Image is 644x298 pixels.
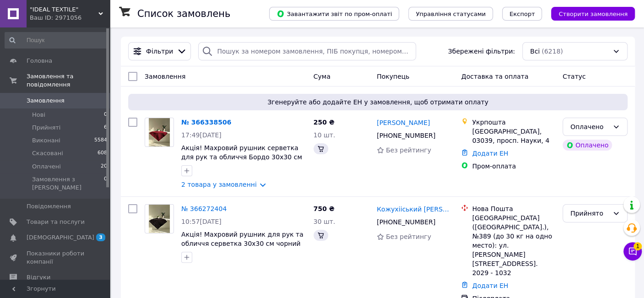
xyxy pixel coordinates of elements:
span: 1 [633,242,642,250]
span: Відгуки [27,273,50,282]
a: Акція! Махровий рушник для рук та обличчя серветка 30х30 см чорний Узбекистан [181,231,303,256]
span: Доставка та оплата [461,73,528,80]
span: 608 [97,149,107,157]
span: Замовлення [27,97,65,105]
a: Кожухііський [PERSON_NAME] [377,205,454,214]
div: [PHONE_NUMBER] [375,129,437,142]
span: 0 [104,111,107,119]
span: Експорт [509,11,535,17]
img: Фото товару [149,118,170,146]
a: Додати ЕН [472,150,508,157]
a: 2 товара у замовленні [181,181,257,188]
a: [PERSON_NAME] [377,118,430,127]
a: № 366338506 [181,119,231,126]
div: [GEOGRAPHIC_DATA], 03039, просп. Науки, 4 [472,127,555,145]
span: "IDEAL TEXTILE" [30,5,98,14]
span: Статус [563,73,586,80]
span: 17:49[DATE] [181,131,222,139]
a: Додати ЕН [472,282,508,289]
span: Нові [32,111,45,119]
button: Управління статусами [408,7,493,21]
div: Прийнято [570,208,609,218]
span: 750 ₴ [314,205,335,212]
span: Товари та послуги [27,218,85,226]
span: Замовлення та повідомлення [27,72,110,89]
span: Створити замовлення [558,11,628,17]
span: 30 шт. [314,218,336,225]
span: Замовлення з [PERSON_NAME] [32,175,104,192]
a: Акція! Махровий рушник серветка для рук та обличчя Бордо 30х30 см [GEOGRAPHIC_DATA] [181,144,302,170]
span: Згенеруйте або додайте ЕН у замовлення, щоб отримати оплату [132,98,624,107]
span: Управління статусами [416,11,486,17]
span: Збережені фільтри: [448,47,515,56]
span: Всі [530,47,540,56]
span: Без рейтингу [386,233,431,240]
div: Нова Пошта [472,204,555,213]
span: 250 ₴ [314,119,335,126]
div: Укрпошта [472,118,555,127]
span: 0 [104,175,107,192]
a: Створити замовлення [542,10,635,17]
button: Створити замовлення [551,7,635,21]
span: Фільтри [146,47,173,56]
a: Фото товару [145,204,174,233]
span: Показники роботи компанії [27,249,85,266]
a: № 366272404 [181,205,227,212]
input: Пошук [5,32,108,49]
span: 3 [96,233,105,241]
span: Покупець [377,73,409,80]
button: Завантажити звіт по пром-оплаті [269,7,399,21]
span: Оплачені [32,163,61,171]
span: Повідомлення [27,202,71,211]
h1: Список замовлень [137,8,230,19]
span: Без рейтингу [386,146,431,154]
img: Фото товару [149,205,170,233]
span: 10:57[DATE] [181,218,222,225]
span: (6218) [541,48,563,55]
div: [PHONE_NUMBER] [375,216,437,228]
div: Оплачено [563,140,612,151]
span: Завантажити звіт по пром-оплаті [276,10,392,18]
span: 20 [101,163,107,171]
span: Скасовані [32,149,63,157]
input: Пошук за номером замовлення, ПІБ покупця, номером телефону, Email, номером накладної [198,42,416,60]
button: Експорт [502,7,542,21]
span: [DEMOGRAPHIC_DATA] [27,233,94,242]
span: Замовлення [145,73,185,80]
div: Ваш ID: 2971056 [30,14,110,22]
div: [GEOGRAPHIC_DATA] ([GEOGRAPHIC_DATA].), №389 (до 30 кг на одно место): ул. [PERSON_NAME][STREET_A... [472,213,555,277]
span: Головна [27,57,52,65]
span: 5584 [94,136,107,145]
a: Фото товару [145,118,174,147]
div: Пром-оплата [472,162,555,171]
span: Cума [314,73,330,80]
span: Прийняті [32,124,60,132]
button: Чат з покупцем1 [623,242,642,260]
span: 10 шт. [314,131,336,139]
div: Оплачено [570,122,609,132]
span: 6 [104,124,107,132]
span: Виконані [32,136,60,145]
